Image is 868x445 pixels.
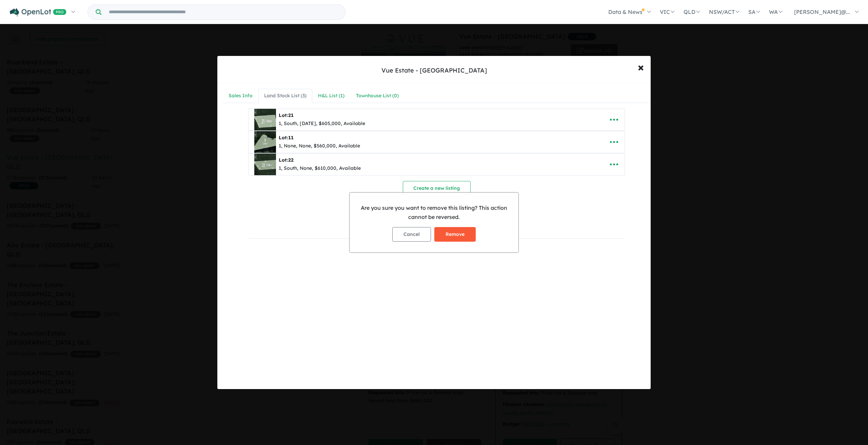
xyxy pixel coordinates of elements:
input: Try estate name, suburb, builder or developer [103,5,344,19]
img: Openlot PRO Logo White [10,8,66,17]
p: Are you sure you want to remove this listing? This action cannot be reversed. [355,203,513,222]
button: Remove [434,227,476,242]
span: [PERSON_NAME]@... [794,8,850,15]
button: Cancel [392,227,431,242]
